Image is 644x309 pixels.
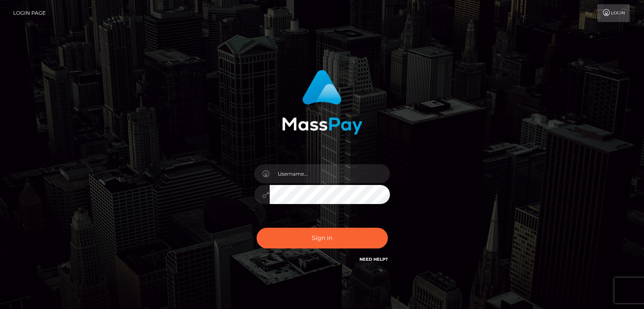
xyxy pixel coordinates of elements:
a: Login [597,4,630,22]
a: Need Help? [359,257,388,262]
img: MassPay Login [282,70,362,135]
button: Sign in [257,228,388,248]
a: Login Page [13,4,46,22]
input: Username... [270,164,390,183]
